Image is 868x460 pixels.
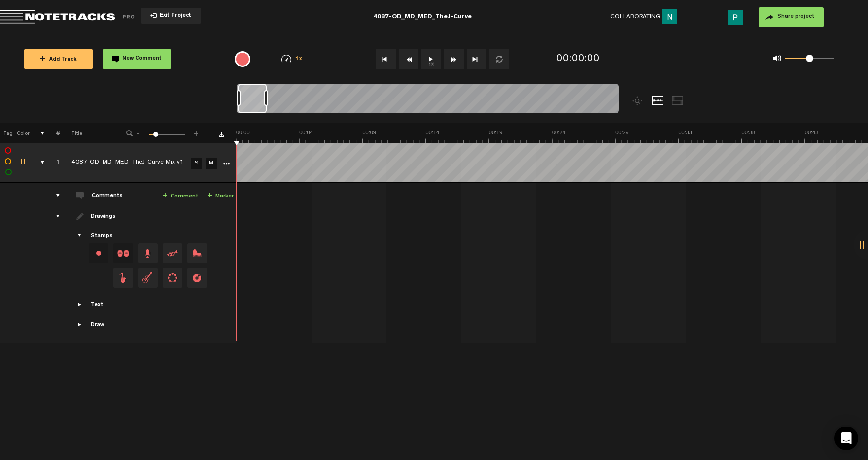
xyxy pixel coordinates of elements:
[206,158,217,169] a: M
[610,9,681,25] div: Collaborating
[113,243,133,263] span: Drag and drop a stamp
[399,49,418,69] button: Rewind
[207,191,234,202] a: Marker
[76,301,84,309] span: Showcase text
[46,191,62,200] div: comments
[92,192,125,200] div: Comments
[46,211,62,221] div: drawings
[31,158,46,167] div: comments, stamps & drawings
[91,232,113,241] div: Stamps
[421,49,441,69] button: 1x
[60,123,113,143] th: Title
[219,132,224,137] a: Download comments
[76,232,84,240] span: Showcase stamps
[728,10,743,25] img: ACg8ocK2_7AM7z2z6jSroFv8AAIBqvSsYiLxF7dFzk16-E4UVv09gA=s96-c
[91,301,103,310] div: Text
[777,14,814,20] span: Share project
[221,159,231,167] a: More
[141,8,201,24] button: Exit Project
[40,57,77,63] span: Add Track
[45,203,60,343] td: drawings
[157,13,191,19] span: Exit Project
[40,55,45,63] span: +
[444,49,464,69] button: Fast Forward
[834,427,858,450] div: Open Intercom Messenger
[122,56,162,62] span: New Comment
[207,192,212,200] span: +
[235,51,250,67] div: {{ tooltip_message }}
[91,213,118,221] div: Drawings
[76,321,84,329] span: Showcase draw menu
[281,55,291,63] img: speedometer.svg
[15,123,30,143] th: Color
[295,57,302,62] span: 1x
[162,192,168,200] span: +
[191,158,202,169] a: S
[45,123,60,143] th: #
[187,268,207,288] span: Drag and drop a stamp
[91,321,104,329] div: Draw
[376,49,396,69] button: Go to beginning
[16,158,31,166] div: Change the color of the waveform
[266,55,317,63] div: 1x
[45,143,60,183] td: Click to change the order number 1
[467,49,486,69] button: Go to end
[45,183,60,203] td: comments
[113,268,133,288] span: Drag and drop a stamp
[556,52,600,66] div: 00:00:00
[662,9,677,24] img: ACg8ocLu3IjZ0q4g3Sv-67rBggf13R-7caSq40_txJsJBEcwv2RmFg=s96-c
[24,49,93,69] button: +Add Track
[187,243,207,263] span: Drag and drop a stamp
[60,143,188,183] td: Click to edit the title 4087-OD_MD_MED_TheJ-Curve Mix v1
[759,7,824,27] button: Share project
[15,143,30,183] td: Change the color of the waveform
[30,143,45,183] td: comments, stamps & drawings
[192,129,200,135] span: +
[162,191,198,202] a: Comment
[163,268,182,288] span: Drag and drop a stamp
[138,268,158,288] span: Drag and drop a stamp
[134,129,142,135] span: -
[46,158,62,167] div: Click to change the order number
[71,158,200,168] div: Click to edit the title
[138,243,158,263] span: Drag and drop a stamp
[489,49,509,69] button: Loop
[163,243,182,263] span: Drag and drop a stamp
[103,49,171,69] button: New Comment
[89,243,108,263] div: Change stamp color.To change the color of an existing stamp, select the stamp on the right and th...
